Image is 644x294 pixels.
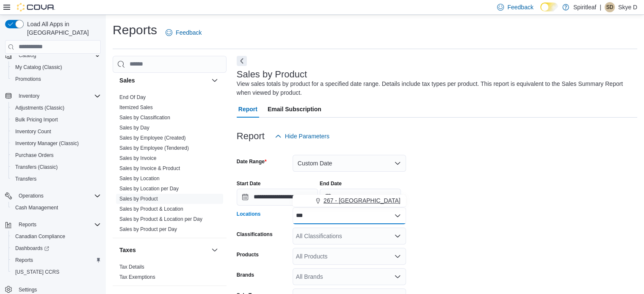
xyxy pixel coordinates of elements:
[119,124,149,131] span: Sales by Day
[2,190,104,202] button: Operations
[12,203,61,213] a: Cash Management
[176,28,202,37] span: Feedback
[237,231,273,238] label: Classifications
[12,150,101,160] span: Purchase Orders
[573,2,596,12] p: Spiritleaf
[507,3,533,11] span: Feedback
[237,211,261,217] label: Locations
[119,115,170,121] a: Sales by Classification
[12,255,101,265] span: Reports
[210,75,220,85] button: Sales
[15,128,51,135] span: Inventory Count
[19,52,36,59] span: Catalog
[119,104,153,111] span: Itemized Sales
[12,267,101,277] span: Washington CCRS
[293,195,406,207] div: Choose from the following options
[12,74,101,84] span: Promotions
[15,245,49,252] span: Dashboards
[394,212,401,219] button: Close list of options
[8,149,104,161] button: Purchase Orders
[8,61,104,73] button: My Catalog (Classic)
[8,114,104,126] button: Bulk Pricing Import
[119,185,179,192] span: Sales by Location per Day
[293,195,406,207] button: 267 - [GEOGRAPHIC_DATA]
[15,233,65,240] span: Canadian Compliance
[320,189,401,206] input: Press the down key to open a popover containing a calendar.
[238,101,257,118] span: Report
[15,152,54,159] span: Purchase Orders
[8,161,104,173] button: Transfers (Classic)
[119,76,135,85] h3: Sales
[12,267,63,277] a: [US_STATE] CCRS
[394,273,401,280] button: Open list of options
[237,272,254,278] label: Brands
[19,221,36,228] span: Reports
[2,49,104,61] button: Catalog
[119,94,146,100] a: End Of Day
[119,206,183,212] a: Sales by Product & Location
[12,126,55,137] a: Inventory Count
[540,3,558,11] input: Dark Mode
[237,56,247,66] button: Next
[394,233,401,239] button: Open list of options
[12,203,101,213] span: Cash Management
[12,115,61,125] a: Bulk Pricing Import
[15,204,58,211] span: Cash Management
[12,231,101,242] span: Canadian Compliance
[12,243,101,253] span: Dashboards
[15,257,33,264] span: Reports
[237,131,265,141] h3: Report
[12,103,101,113] span: Adjustments (Classic)
[15,191,47,201] button: Operations
[12,62,101,72] span: My Catalog (Classic)
[8,173,104,185] button: Transfers
[113,262,227,286] div: Taxes
[2,90,104,102] button: Inventory
[119,246,136,254] h3: Taxes
[12,62,66,72] a: My Catalog (Classic)
[15,220,101,230] span: Reports
[119,155,156,161] a: Sales by Invoice
[237,158,267,165] label: Date Range
[320,180,342,187] label: End Date
[15,176,36,182] span: Transfers
[113,92,227,238] div: Sales
[8,266,104,278] button: [US_STATE] CCRS
[12,162,101,172] span: Transfers (Classic)
[12,174,40,184] a: Transfers
[394,253,401,260] button: Open list of options
[119,226,177,232] a: Sales by Product per Day
[119,145,189,151] a: Sales by Employee (Tendered)
[15,50,39,60] button: Catalog
[119,246,208,254] button: Taxes
[162,24,205,41] a: Feedback
[119,76,208,85] button: Sales
[15,164,58,170] span: Transfers (Classic)
[618,2,637,12] p: Skye D
[237,189,318,206] input: Press the down key to open a popover containing a calendar.
[8,254,104,266] button: Reports
[12,150,57,160] a: Purchase Orders
[119,195,158,202] span: Sales by Product
[12,162,61,172] a: Transfers (Classic)
[119,274,155,280] span: Tax Exemptions
[15,76,41,82] span: Promotions
[8,231,104,242] button: Canadian Compliance
[237,69,307,80] h3: Sales by Product
[237,80,633,97] div: View sales totals by product for a specified date range. Details include tax types per product. T...
[15,64,62,71] span: My Catalog (Classic)
[271,128,333,145] button: Hide Parameters
[237,180,261,187] label: Start Date
[119,165,180,171] a: Sales by Invoice & Product
[119,165,180,172] span: Sales by Invoice & Product
[17,3,55,11] img: Cova
[600,2,601,12] p: |
[119,196,158,202] a: Sales by Product
[119,135,186,141] a: Sales by Employee (Created)
[12,138,101,148] span: Inventory Manager (Classic)
[12,138,82,148] a: Inventory Manager (Classic)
